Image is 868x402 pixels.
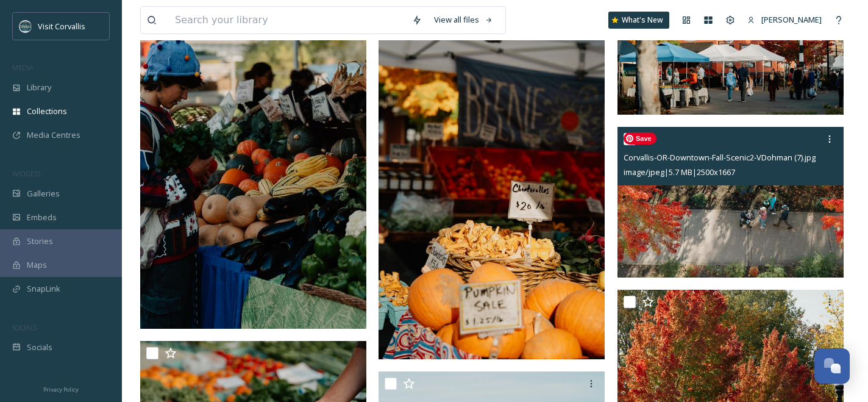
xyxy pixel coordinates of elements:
span: Embeds [27,212,57,223]
span: SOCIALS [12,323,37,332]
input: Search your library [169,7,406,34]
a: What's New [608,12,669,29]
span: Collections [27,106,67,117]
span: Save [624,132,656,145]
a: [PERSON_NAME] [741,8,828,32]
span: Corvallis-OR-Downtown-Fall-Scenic2-VDohman (7).jpg [624,152,816,163]
a: Privacy Policy [43,381,79,396]
button: Open Chat [814,348,850,384]
span: Library [27,82,51,93]
img: visit-corvallis-badge-dark-blue-orange%281%29.png [20,20,32,32]
span: Galleries [27,188,60,199]
span: [PERSON_NAME] [761,14,822,25]
span: MEDIA [12,63,34,72]
span: Stories [27,235,53,247]
span: image/jpeg | 5.7 MB | 2500 x 1667 [624,167,735,178]
span: SnapLink [27,283,60,295]
span: Visit Corvallis [38,21,85,32]
img: Farmers Market with fall colors (9).jpg [379,20,605,360]
img: Corvallis-OR-Downtown-Fall-Scenic2-VDohman (7).jpg [617,127,844,278]
span: WIDGETS [12,169,40,178]
span: Privacy Policy [43,386,79,393]
span: Maps [27,259,47,271]
span: Socials [27,342,52,353]
a: View all files [428,8,499,32]
span: Media Centres [27,129,80,141]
